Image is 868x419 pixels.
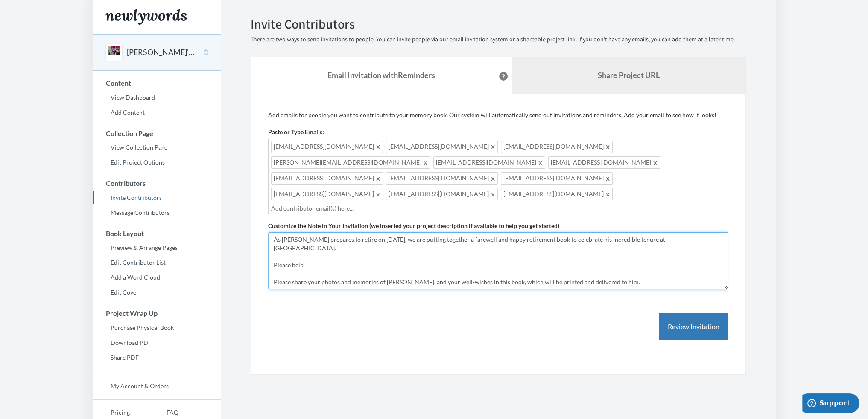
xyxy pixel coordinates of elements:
a: Share PDF [93,351,221,364]
a: Download PDF [93,336,221,349]
span: [EMAIL_ADDRESS][DOMAIN_NAME] [271,172,383,185]
span: [EMAIL_ADDRESS][DOMAIN_NAME] [501,188,613,200]
a: View Dashboard [93,91,221,104]
h3: Book Layout [93,230,221,237]
img: Newlywords logo [105,9,187,25]
iframe: Opens a widget where you can chat to one of our agents [802,393,859,415]
span: [EMAIL_ADDRESS][DOMAIN_NAME] [386,188,498,200]
strong: Email Invitation with Reminders [327,70,435,80]
a: Pricing [93,406,149,419]
a: Purchase Physical Book [93,321,221,334]
span: [EMAIL_ADDRESS][DOMAIN_NAME] [386,172,498,185]
a: Add a Word Cloud [93,271,221,284]
span: [EMAIL_ADDRESS][DOMAIN_NAME] [501,172,613,185]
a: View Collection Page [93,141,221,154]
span: [EMAIL_ADDRESS][DOMAIN_NAME] [386,141,498,153]
h3: Contributors [93,179,221,187]
h3: Collection Page [93,130,221,137]
h3: Project Wrap Up [93,309,221,317]
label: Paste or Type Emails: [268,128,324,136]
p: There are two ways to send invitations to people. You can invite people via our email invitation ... [251,35,746,44]
span: [EMAIL_ADDRESS][DOMAIN_NAME] [271,141,383,153]
button: [PERSON_NAME]'s Retirement [127,47,196,58]
span: [EMAIL_ADDRESS][DOMAIN_NAME] [548,156,660,169]
b: Share Project URL [598,70,660,80]
a: My Account & Orders [93,380,221,393]
input: Add contributor email(s) here... [271,204,725,213]
a: FAQ [149,406,178,419]
a: Add Content [93,106,221,119]
p: Add emails for people you want to contribute to your memory book. Our system will automatically s... [268,111,728,119]
h3: Content [93,79,221,87]
span: [EMAIL_ADDRESS][DOMAIN_NAME] [433,156,545,169]
span: [EMAIL_ADDRESS][DOMAIN_NAME] [501,141,613,153]
a: Message Contributors [93,206,221,219]
textarea: As [PERSON_NAME] prepares to retire on [DATE], we are putting together a farewell and happy retir... [268,232,728,289]
label: Customize the Note in Your Invitation (we inserted your project description if available to help ... [268,222,559,230]
a: Edit Contributor List [93,256,221,269]
button: Review Invitation [659,313,728,341]
h2: Invite Contributors [251,17,746,31]
a: Preview & Arrange Pages [93,241,221,254]
span: [PERSON_NAME][EMAIL_ADDRESS][DOMAIN_NAME] [271,156,430,169]
a: Edit Project Options [93,156,221,169]
a: Invite Contributors [93,191,221,204]
a: Edit Cover [93,286,221,299]
span: [EMAIL_ADDRESS][DOMAIN_NAME] [271,188,383,200]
